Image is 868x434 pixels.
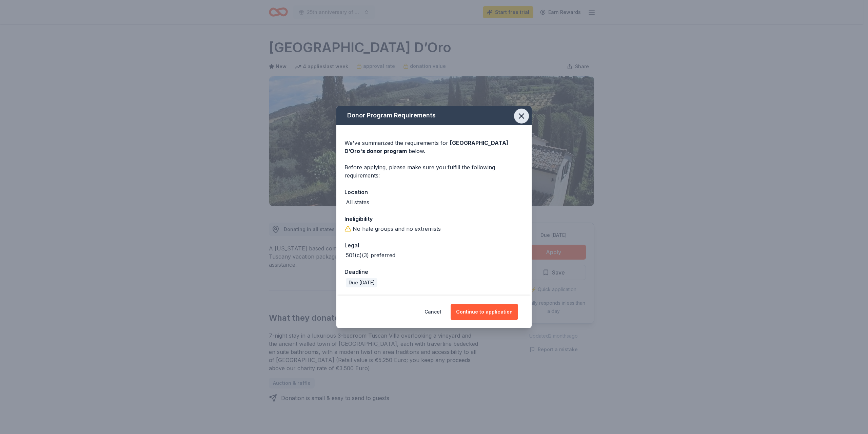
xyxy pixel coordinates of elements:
div: All states [346,198,369,206]
div: Due [DATE] [346,278,377,287]
div: Ineligibility [344,214,524,223]
div: No hate groups and no extremists [353,225,441,233]
div: Donor Program Requirements [336,106,532,125]
div: Location [344,188,524,196]
button: Continue to application [451,304,518,320]
div: 501(c)(3) preferred [346,251,395,259]
div: Before applying, please make sure you fulfill the following requirements: [344,163,524,180]
div: Deadline [344,267,524,276]
div: Legal [344,241,524,250]
button: Cancel [425,304,441,320]
div: We've summarized the requirements for below. [344,139,524,155]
